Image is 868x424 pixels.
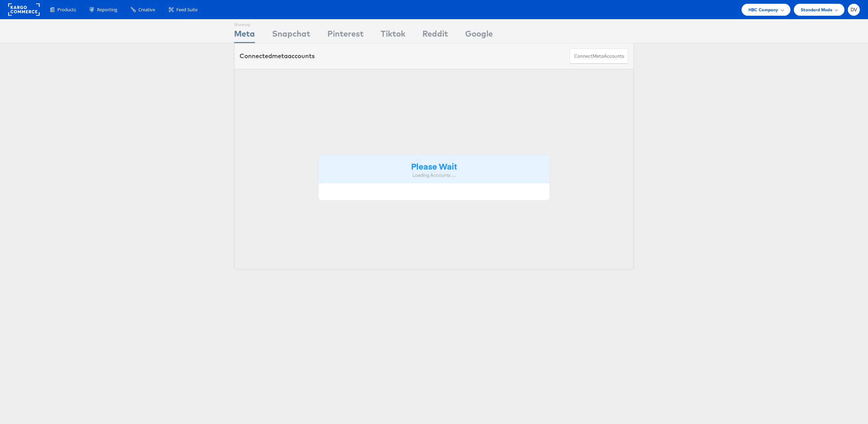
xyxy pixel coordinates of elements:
span: meta [593,53,604,59]
span: Creative [138,6,155,13]
strong: Please Wait [411,160,457,172]
span: Reporting [97,6,117,13]
div: Showing [234,19,255,28]
div: Tiktok [381,28,405,43]
div: Snapchat [272,28,310,43]
div: Google [465,28,493,43]
span: Feed Suite [176,6,198,13]
div: Connected accounts [240,52,315,61]
span: Standard Mode [801,6,832,13]
span: meta [272,52,288,60]
div: Pinterest [327,28,364,43]
span: DV [851,8,857,12]
span: HBC Company [748,6,778,13]
div: Loading Accounts .... [324,172,544,178]
span: Products [57,6,76,13]
button: ConnectmetaAccounts [570,49,628,64]
div: Meta [234,28,255,43]
div: Reddit [422,28,448,43]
